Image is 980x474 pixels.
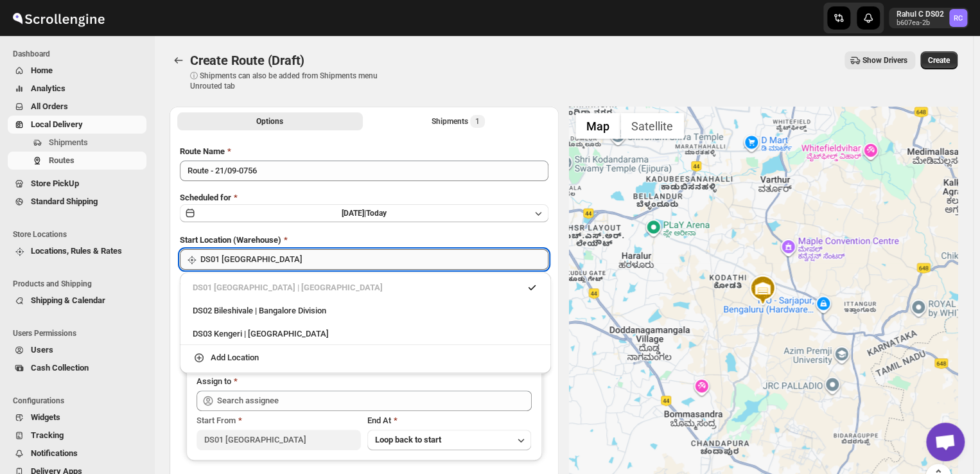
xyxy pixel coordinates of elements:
[31,295,105,305] span: Shipping & Calendar
[180,193,231,202] span: Scheduled for
[8,152,146,170] button: Routes
[375,435,441,444] span: Loop back to start
[31,179,79,188] span: Store PickUp
[170,51,188,69] button: Routes
[897,9,944,19] p: Rahul C DS02
[197,375,231,388] div: Assign to
[862,55,907,66] span: Show Drivers
[897,19,944,27] p: b607ea-2b
[367,414,532,427] div: End At
[8,134,146,152] button: Shipments
[180,204,548,222] button: [DATE]|Today
[8,98,146,116] button: All Orders
[889,8,968,28] button: User menu
[8,292,146,310] button: Shipping & Calendar
[217,391,532,411] input: Search assignee
[31,83,66,93] span: Analytics
[8,408,146,426] button: Widgets
[31,197,98,206] span: Standard Shipping
[197,416,236,425] span: Start From
[620,113,684,139] button: Show satellite imagery
[200,249,548,270] input: Search location
[180,146,225,156] span: Route Name
[366,209,387,218] span: Today
[926,423,965,461] div: Open chat
[13,396,148,406] span: Configurations
[256,116,283,127] span: Options
[342,209,366,218] span: [DATE] |
[31,448,78,458] span: Notifications
[8,426,146,444] button: Tracking
[31,246,122,256] span: Locations, Rules & Rates
[10,2,107,34] img: ScrollEngine
[928,55,950,66] span: Create
[13,328,148,338] span: Users Permissions
[177,112,363,130] button: All Route Options
[211,351,259,364] div: Add Location
[8,341,146,359] button: Users
[8,444,146,462] button: Notifications
[193,328,538,340] div: DS03 Kengeri | [GEOGRAPHIC_DATA]
[920,51,958,69] button: Create
[193,304,538,317] div: DS02 Bileshivale | Bangalore Division
[180,277,551,298] li: DS01 Sarjapur
[31,66,53,75] span: Home
[367,430,532,450] button: Loop back to start
[954,14,963,22] text: RC
[949,9,967,27] span: Rahul C DS02
[49,137,88,147] span: Shipments
[49,155,74,165] span: Routes
[31,119,83,129] span: Local Delivery
[13,229,148,240] span: Store Locations
[190,71,392,91] p: ⓘ Shipments can also be added from Shipments menu Unrouted tab
[365,112,551,130] button: Selected Shipments
[8,242,146,260] button: Locations, Rules & Rates
[8,62,146,80] button: Home
[190,53,304,68] span: Create Route (Draft)
[13,49,148,59] span: Dashboard
[8,359,146,377] button: Cash Collection
[844,51,915,69] button: Show Drivers
[180,321,551,345] li: DS03 Kengeri
[180,235,281,245] span: Start Location (Warehouse)
[8,80,146,98] button: Analytics
[475,116,480,127] span: 1
[180,298,551,321] li: DS02 Bileshivale
[31,363,89,373] span: Cash Collection
[13,279,148,289] span: Products and Shipping
[180,161,548,181] input: Eg: Bengaluru Route
[432,115,485,128] div: Shipments
[193,281,538,294] div: DS01 [GEOGRAPHIC_DATA] | [GEOGRAPHIC_DATA]
[575,113,620,139] button: Show street map
[31,101,68,111] span: All Orders
[31,345,53,355] span: Users
[31,412,60,422] span: Widgets
[31,430,64,440] span: Tracking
